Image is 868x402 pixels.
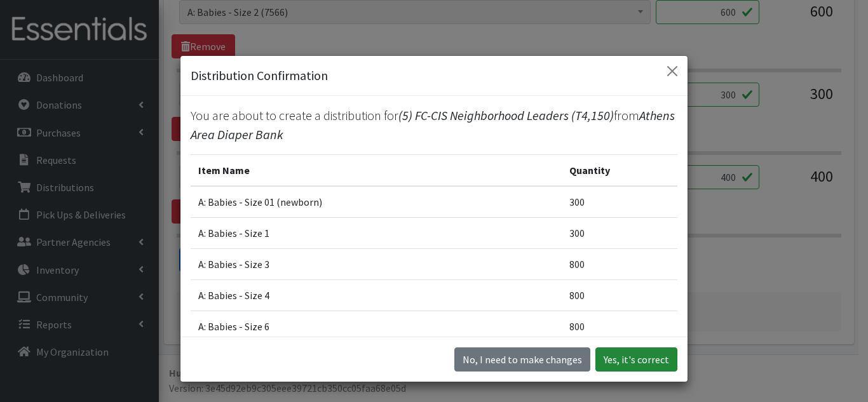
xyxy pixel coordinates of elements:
[191,311,562,342] td: A: Babies - Size 6
[191,248,562,279] td: A: Babies - Size 3
[562,186,677,218] td: 300
[191,66,328,85] h5: Distribution Confirmation
[191,154,562,186] th: Item Name
[191,106,677,144] p: You are about to create a distribution for from
[191,279,562,311] td: A: Babies - Size 4
[562,154,677,186] th: Quantity
[398,107,614,123] span: (5) FC-CIS Neighborhood Leaders (T4,150)
[595,347,677,372] button: Yes, it's correct
[191,107,675,142] span: Athens Area Diaper Bank
[662,61,682,81] button: Close
[454,347,590,372] button: No I need to make changes
[191,186,562,218] td: A: Babies - Size 01 (newborn)
[562,279,677,311] td: 800
[562,311,677,342] td: 800
[562,248,677,279] td: 800
[191,217,562,248] td: A: Babies - Size 1
[562,217,677,248] td: 300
